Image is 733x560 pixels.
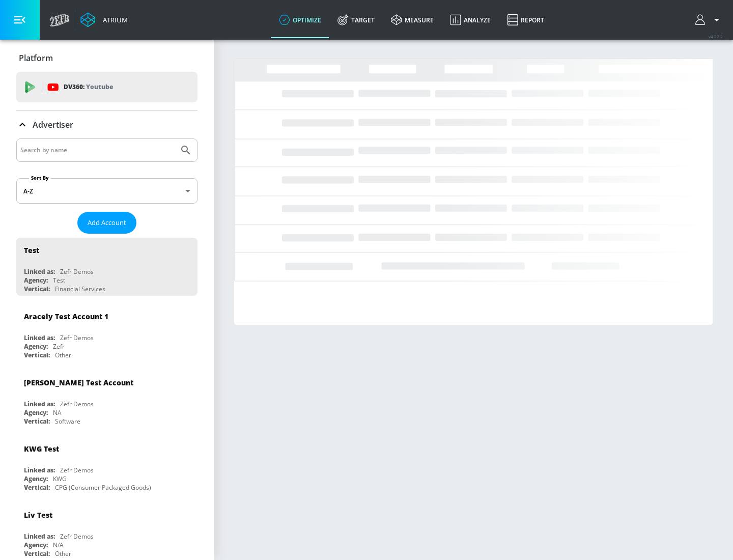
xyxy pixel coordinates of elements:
[16,370,198,428] div: [PERSON_NAME] Test AccountLinked as:Zefr DemosAgency:NAVertical:Software
[20,144,175,157] input: Search by name
[33,119,73,130] p: Advertiser
[24,285,50,293] div: Vertical:
[53,342,65,351] div: Zefr
[53,276,65,285] div: Test
[99,15,128,24] div: Atrium
[383,2,442,38] a: measure
[24,417,50,426] div: Vertical:
[24,333,55,342] div: Linked as:
[53,474,67,483] div: KWG
[55,417,80,426] div: Software
[16,436,198,494] div: KWG TestLinked as:Zefr DemosAgency:KWGVertical:CPG (Consumer Packaged Goods)
[24,444,59,454] div: KWG Test
[24,483,50,492] div: Vertical:
[16,110,198,139] div: Advertiser
[60,333,94,342] div: Zefr Demos
[24,408,48,417] div: Agency:
[24,378,133,387] div: [PERSON_NAME] Test Account
[55,285,105,293] div: Financial Services
[55,351,71,359] div: Other
[16,304,198,362] div: Aracely Test Account 1Linked as:Zefr DemosAgency:ZefrVertical:Other
[88,217,126,229] span: Add Account
[29,175,51,181] label: Sort By
[24,400,55,408] div: Linked as:
[53,541,64,549] div: N/A
[77,212,136,234] button: Add Account
[442,2,499,38] a: Analyze
[53,408,62,417] div: NA
[24,267,55,276] div: Linked as:
[24,312,108,321] div: Aracely Test Account 1
[24,510,52,520] div: Liv Test
[60,267,94,276] div: Zefr Demos
[24,474,48,483] div: Agency:
[16,72,198,102] div: DV360: Youtube
[86,81,113,92] p: Youtube
[80,12,128,27] a: Atrium
[24,276,48,285] div: Agency:
[24,245,39,255] div: Test
[55,549,71,558] div: Other
[64,81,113,93] p: DV360:
[16,238,198,296] div: TestLinked as:Zefr DemosAgency:TestVertical:Financial Services
[19,52,53,64] p: Platform
[24,549,50,558] div: Vertical:
[60,532,94,541] div: Zefr Demos
[16,178,198,204] div: A-Z
[24,541,48,549] div: Agency:
[60,400,94,408] div: Zefr Demos
[16,44,198,72] div: Platform
[329,2,383,38] a: Target
[499,2,552,38] a: Report
[24,466,55,474] div: Linked as:
[24,351,50,359] div: Vertical:
[271,2,329,38] a: optimize
[55,483,151,492] div: CPG (Consumer Packaged Goods)
[709,34,723,39] span: v 4.22.2
[24,532,55,541] div: Linked as:
[24,342,48,351] div: Agency:
[60,466,94,474] div: Zefr Demos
